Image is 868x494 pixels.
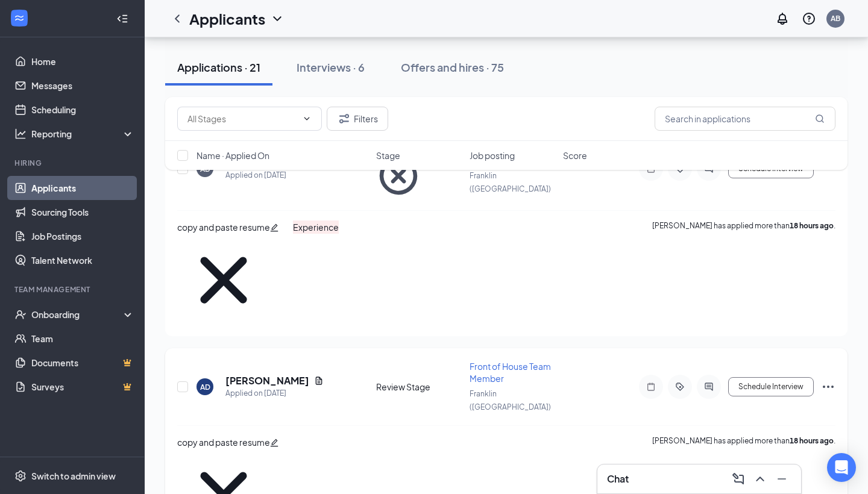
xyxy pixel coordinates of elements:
[297,60,365,75] div: Interviews · 6
[470,361,551,384] span: Front of House Team Member
[327,107,388,131] button: Filter Filters
[376,149,400,161] span: Stage
[177,234,270,327] svg: Cross
[790,436,834,445] b: 18 hours ago
[225,387,324,399] div: Applied on [DATE]
[14,158,132,168] div: Hiring
[31,308,124,320] div: Onboarding
[189,8,265,29] h1: Applicants
[31,200,134,224] a: Sourcing Tools
[170,11,184,26] svg: ChevronLeft
[607,472,629,486] h3: Chat
[31,248,134,272] a: Talent Network
[655,107,835,131] input: Search in applications
[644,382,658,392] svg: Note
[775,11,790,26] svg: Notifications
[177,437,270,448] span: copy and paste resume
[802,11,816,26] svg: QuestionInfo
[376,381,462,393] div: Review Stage
[31,73,134,98] a: Messages
[401,60,504,75] div: Offers and hires · 75
[702,382,716,392] svg: ActiveChat
[31,327,134,351] a: Team
[337,111,351,126] svg: Filter
[31,351,134,375] a: DocumentsCrown
[197,149,269,161] span: Name · Applied On
[31,176,134,200] a: Applicants
[31,98,134,122] a: Scheduling
[302,114,312,123] svg: ChevronDown
[14,308,27,320] svg: UserCheck
[14,128,27,140] svg: Analysis
[775,472,789,486] svg: Minimize
[673,382,687,392] svg: ActiveTag
[790,221,834,230] b: 18 hours ago
[31,128,135,140] div: Reporting
[729,469,748,489] button: ComposeMessage
[177,222,270,233] span: copy and paste resume
[31,470,116,482] div: Switch to admin view
[731,472,746,486] svg: ComposeMessage
[772,469,791,489] button: Minimize
[728,377,814,396] button: Schedule Interview
[652,220,835,327] p: [PERSON_NAME] has applied more than .
[31,49,134,73] a: Home
[116,13,128,25] svg: Collapse
[563,149,587,161] span: Score
[270,224,278,232] span: edit
[200,382,210,392] div: AD
[831,13,840,23] div: AB
[270,439,278,447] span: edit
[470,149,515,161] span: Job posting
[13,12,25,24] svg: WorkstreamLogo
[225,374,309,387] h5: [PERSON_NAME]
[753,472,767,486] svg: ChevronUp
[187,112,297,125] input: All Stages
[14,284,132,295] div: Team Management
[14,470,27,482] svg: Settings
[815,114,825,123] svg: MagnifyingGlass
[31,224,134,248] a: Job Postings
[177,60,260,75] div: Applications · 21
[750,469,770,489] button: ChevronUp
[821,380,835,394] svg: Ellipses
[470,389,551,411] span: Franklin ([GEOGRAPHIC_DATA])
[31,375,134,399] a: SurveysCrown
[827,453,856,482] div: Open Intercom Messenger
[270,11,285,26] svg: ChevronDown
[314,376,324,386] svg: Document
[293,222,339,233] span: Experience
